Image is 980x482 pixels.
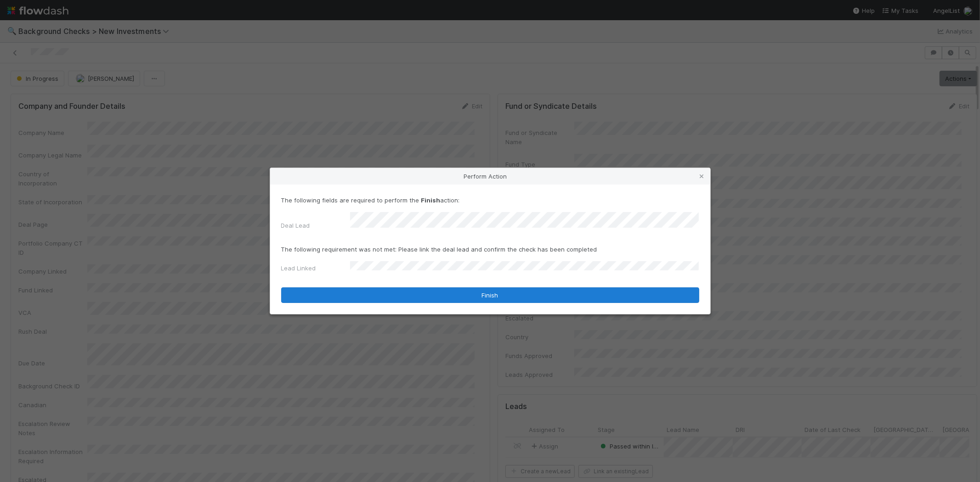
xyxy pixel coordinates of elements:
[281,263,316,273] label: Lead Linked
[270,168,710,185] div: Perform Action
[281,221,310,230] label: Deal Lead
[421,196,441,204] strong: Finish
[281,196,699,205] p: The following fields are required to perform the action:
[281,245,699,254] p: The following requirement was not met: Please link the deal lead and confirm the check has been c...
[281,287,699,303] button: Finish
